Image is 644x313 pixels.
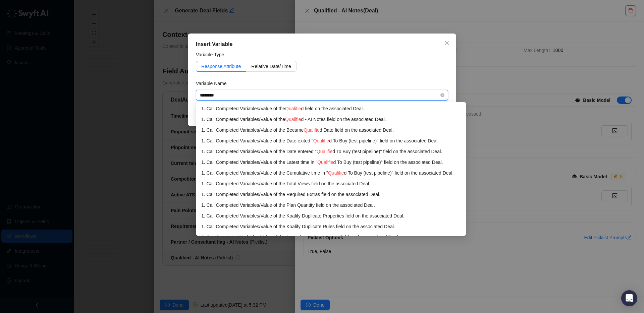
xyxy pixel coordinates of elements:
div: 1. Call Completed Variables / Value of the Latest time in " d To Buy (test pipeline)" field on th... [201,159,461,166]
div: 1. Call Completed Variables / Value of the Became d Date field on the associated Deal. [201,126,461,134]
div: 1. Call Completed Variables / Value of the Koalify Duplicate Properties field on the associated D... [201,212,461,220]
div: Open Intercom Messenger [621,290,637,306]
label: Variable Name [196,80,231,87]
div: 1. Call Completed Variables / Value of the Date entered " d To Buy (test pipeline)" field on the ... [201,148,461,155]
span: Qualifie [285,117,301,122]
span: Qualifie [313,138,329,143]
div: 1. Call Completed Variables / Value of the d field on the associated Deal. [201,105,461,112]
span: Relative Date/Time [251,64,291,69]
span: Qualifie [317,149,332,154]
span: Qualifie [317,160,333,165]
span: Qualifie [285,106,301,111]
div: 1. Call Completed Variables / Value of the Required Extras field on the associated Deal. [201,191,461,198]
span: Response Attribute [201,64,241,69]
span: Qualifie [304,127,319,133]
div: 1. Call Completed Variables / Value of the Annual recurring revenue field on the associated Deal. [201,234,461,241]
div: 1. Call Completed Variables / Value of the Date exited " d To Buy (test pipeline)" field on the a... [201,137,461,144]
div: 1. Call Completed Variables / Value of the Total Views field on the associated Deal. [201,180,461,187]
div: 1. Call Completed Variables / Value of the Cumulative time in " d To Buy (test pipeline)" field o... [201,169,461,177]
div: 1. Call Completed Variables / Value of the Plan Quantity field on the associated Deal. [201,201,461,209]
span: Qualifie [328,170,344,176]
button: Close [441,38,452,48]
div: 1. Call Completed Variables / Value of the Koalify Duplicate Rules field on the associated Deal. [201,223,461,230]
label: Variable Type [196,51,229,58]
div: 1. Call Completed Variables / Value of the d - AI Notes field on the associated Deal. [201,116,461,123]
span: close-circle [440,93,444,97]
span: close [444,40,449,46]
div: Insert Variable [196,40,448,48]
